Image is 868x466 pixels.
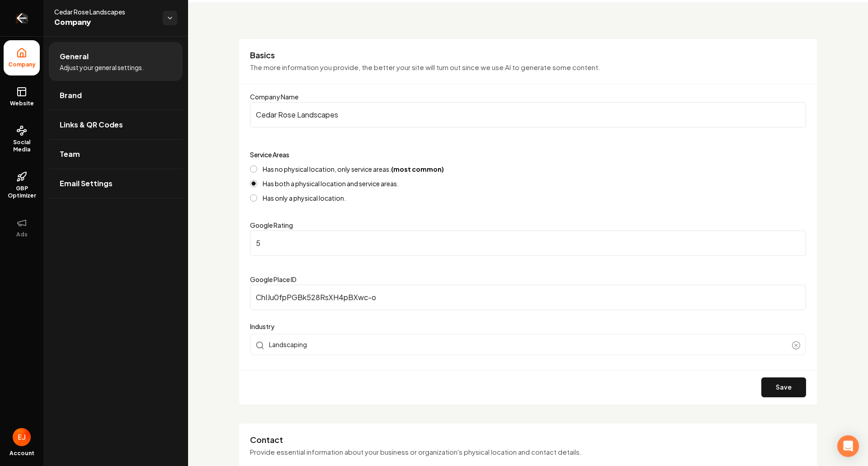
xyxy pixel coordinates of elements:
strong: (most common) [391,165,444,173]
span: Team [60,149,80,160]
label: Has only a physical location. [263,195,346,201]
a: Email Settings [49,169,183,198]
img: Eduard Joers [13,428,31,446]
span: Website [6,100,38,107]
label: Google Place ID [250,275,297,283]
label: Has no physical location, only service areas. [263,166,444,172]
a: GBP Optimizer [4,164,40,207]
label: Industry [250,321,806,332]
span: Cedar Rose Landscapes [54,7,156,16]
span: Company [5,61,39,68]
input: Google Place ID [250,285,806,310]
span: GBP Optimizer [4,185,40,199]
span: Company [54,16,156,29]
span: Adjust your general settings. [60,63,144,72]
input: Company Name [250,102,806,127]
p: Provide essential information about your business or organization's physical location and contact... [250,447,806,457]
span: Brand [60,90,82,101]
h3: Contact [250,434,806,445]
a: Links & QR Codes [49,110,183,139]
span: Links & QR Codes [60,119,123,130]
div: Open Intercom Messenger [837,435,859,457]
h3: Basics [250,50,806,61]
a: Brand [49,81,183,110]
button: Open user button [13,428,31,446]
span: General [60,51,89,62]
label: Company Name [250,93,298,101]
input: Google Rating [250,231,806,256]
span: Ads [13,231,31,238]
span: Social Media [4,139,40,153]
button: Ads [4,210,40,245]
span: Account [9,450,34,457]
a: Social Media [4,118,40,160]
a: Team [49,140,183,169]
p: The more information you provide, the better your site will turn out since we use AI to generate ... [250,62,806,73]
label: Google Rating [250,221,293,229]
span: Email Settings [60,178,113,189]
a: Website [4,79,40,114]
label: Service Areas [250,151,289,159]
label: Has both a physical location and service areas. [263,180,399,187]
button: Save [761,377,806,397]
